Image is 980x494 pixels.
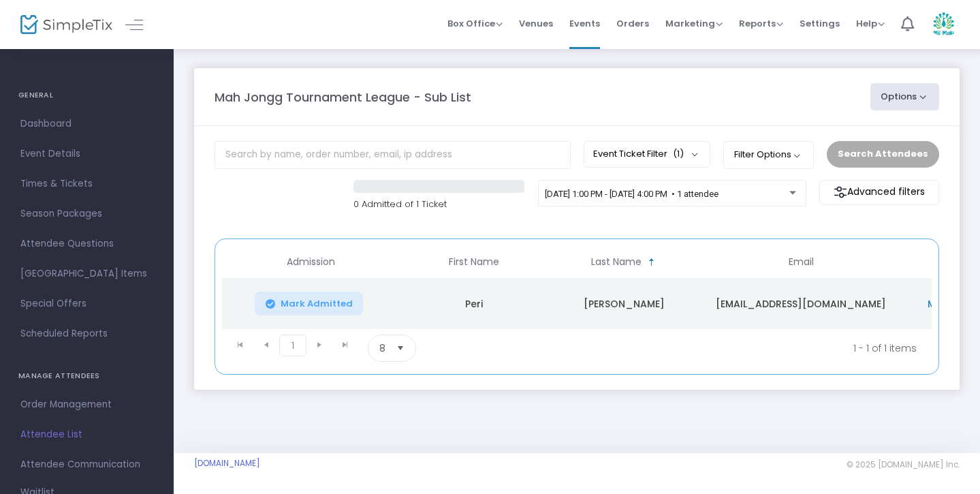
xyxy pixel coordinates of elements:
p: 0 Admitted of 1 Ticket [353,198,524,211]
span: Last Name [591,256,642,268]
span: Season Packages [20,205,153,223]
span: Dashboard [20,115,153,133]
span: Event Details [20,145,153,163]
button: Mark Admitted [255,292,364,315]
span: (1) [673,149,684,159]
td: Peri [399,278,549,329]
span: Attendee List [20,426,153,444]
span: Mark Admitted [281,298,353,309]
span: 8 [379,341,385,355]
span: [GEOGRAPHIC_DATA] Items [20,265,153,283]
button: Select [391,335,410,361]
button: Options [870,83,940,110]
span: Email [789,256,814,268]
input: Search by name, order number, email, ip address [215,141,571,169]
span: © 2025 [DOMAIN_NAME] Inc. [847,459,960,470]
span: Reports [739,17,783,30]
span: Orders [616,6,649,41]
m-panel-title: Mah Jongg Tournament League - Sub List [215,88,471,106]
kendo-pager-info: 1 - 1 of 1 items [551,335,917,362]
span: First Name [449,256,499,268]
td: [EMAIL_ADDRESS][DOMAIN_NAME] [699,278,903,329]
span: Times & Tickets [20,175,153,193]
span: Attendee Questions [20,235,153,253]
a: [DOMAIN_NAME] [194,458,260,469]
span: Marketing [665,17,723,30]
span: Admission [287,256,335,268]
span: Help [856,17,885,30]
div: Data table [222,246,932,329]
span: [DATE] 1:00 PM - [DATE] 4:00 PM • 1 attendee [545,189,718,199]
button: Filter Options [723,141,814,168]
span: Order Management [20,396,153,414]
h4: GENERAL [18,82,155,109]
td: [PERSON_NAME] [549,278,699,329]
span: Box Office [447,17,503,30]
img: filter [834,185,847,199]
span: Sortable [646,257,657,268]
span: Special Offers [20,295,153,313]
span: Venues [519,6,553,41]
span: Settings [800,6,840,41]
span: Events [569,6,600,41]
span: Attendee Communication [20,456,153,474]
span: Scheduled Reports [20,325,153,343]
h4: MANAGE ATTENDEES [18,362,155,390]
button: Event Ticket Filter(1) [584,141,710,167]
m-button: Advanced filters [819,180,939,205]
span: Page 1 [279,335,306,356]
